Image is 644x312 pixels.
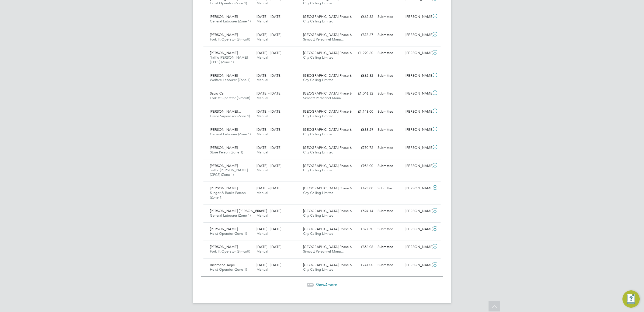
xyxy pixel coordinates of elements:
span: Forklift Operator (Simcott) [210,37,250,42]
span: Manual [257,150,268,155]
span: Manual [257,19,268,24]
div: £423.00 [347,184,375,193]
span: [GEOGRAPHIC_DATA] Phase 6 [303,163,352,168]
div: £1,148.00 [347,107,375,116]
span: [DATE] - [DATE] [257,186,281,190]
span: [GEOGRAPHIC_DATA] Phase 6 [303,51,352,55]
span: [DATE] - [DATE] [257,14,281,19]
div: [PERSON_NAME] [403,125,431,134]
div: [PERSON_NAME] [403,162,431,170]
span: Crane Supervisor (Zone 1) [210,114,250,118]
span: [DATE] - [DATE] [257,263,281,267]
span: City Calling Limited [303,168,334,172]
div: £662.32 [347,71,375,80]
span: Manual [257,96,268,100]
span: Hoist Operator (Zone 1) [210,1,247,5]
div: £1,290.60 [347,49,375,58]
span: Manual [257,37,268,42]
span: City Calling Limited [303,132,334,136]
div: £594.14 [347,207,375,216]
div: [PERSON_NAME] [403,31,431,39]
div: Submitted [375,31,403,39]
span: Manual [257,78,268,82]
span: Manual [257,132,268,136]
span: [DATE] - [DATE] [257,145,281,150]
div: [PERSON_NAME] [403,49,431,58]
div: Submitted [375,12,403,21]
span: City Calling Limited [303,55,334,60]
span: Store Person (Zone 1) [210,150,243,155]
span: [PERSON_NAME] [210,186,238,190]
span: [GEOGRAPHIC_DATA] Phase 6 [303,244,352,249]
span: [GEOGRAPHIC_DATA] Phase 6 [303,263,352,267]
span: Hoist Operator (Zone 1) [210,267,247,272]
span: [PERSON_NAME]… [210,109,241,114]
div: [PERSON_NAME] [403,243,431,251]
span: [GEOGRAPHIC_DATA] Phase 6 [303,14,352,19]
div: £741.00 [347,261,375,270]
span: [GEOGRAPHIC_DATA] Phase 6 [303,73,352,78]
div: Submitted [375,243,403,251]
span: City Calling Limited [303,19,334,24]
span: [PERSON_NAME] [210,73,238,78]
div: £878.67 [347,31,375,39]
span: [PERSON_NAME] [210,127,238,132]
div: [PERSON_NAME] [403,184,431,193]
span: General Labourer (Zone 1) [210,19,251,24]
div: [PERSON_NAME] [403,261,431,270]
div: [PERSON_NAME] [403,207,431,216]
div: Submitted [375,89,403,98]
span: [GEOGRAPHIC_DATA] Phase 6 [303,186,352,190]
span: City Calling Limited [303,267,334,272]
button: Engage Resource Center [622,290,640,308]
div: Submitted [375,125,403,134]
span: [GEOGRAPHIC_DATA] Phase 6 [303,145,352,150]
div: £1,046.32 [347,89,375,98]
span: [GEOGRAPHIC_DATA] Phase 6 [303,32,352,37]
span: [DATE] - [DATE] [257,209,281,213]
div: [PERSON_NAME] [403,12,431,21]
span: Richmond Adjei [210,263,235,267]
span: Show more [316,282,337,287]
span: City Calling Limited [303,1,334,5]
div: Submitted [375,184,403,193]
span: Sayid Cali [210,91,225,96]
span: Manual [257,168,268,172]
div: Submitted [375,143,403,152]
span: [GEOGRAPHIC_DATA] Phase 6 [303,227,352,231]
span: Forklift Operator (Simcott) [210,249,250,254]
span: City Calling Limited [303,150,334,155]
span: [PERSON_NAME] [210,244,238,249]
span: [PERSON_NAME] [210,14,238,19]
span: [DATE] - [DATE] [257,163,281,168]
div: Submitted [375,49,403,58]
span: Manual [257,213,268,218]
div: Submitted [375,225,403,234]
span: Simcott Personnel Mana… [303,96,344,100]
span: City Calling Limited [303,78,334,82]
span: [DATE] - [DATE] [257,127,281,132]
div: £662.32 [347,12,375,21]
span: [PERSON_NAME] [210,51,238,55]
span: City Calling Limited [303,114,334,118]
span: [DATE] - [DATE] [257,227,281,231]
div: £750.72 [347,143,375,152]
div: Submitted [375,261,403,270]
span: [PERSON_NAME] [210,163,238,168]
span: Manual [257,231,268,236]
span: Traffic [PERSON_NAME] (CPCS) (Zone 1) [210,55,248,64]
span: Manual [257,190,268,195]
div: £877.50 [347,225,375,234]
span: Simcott Personnel Mana… [303,249,344,254]
div: [PERSON_NAME] [403,107,431,116]
span: [GEOGRAPHIC_DATA] Phase 6 [303,91,352,96]
span: [DATE] - [DATE] [257,51,281,55]
span: [GEOGRAPHIC_DATA] Phase 6 [303,127,352,132]
span: Hoist Operator (Zone 1) [210,231,247,236]
div: £956.00 [347,162,375,170]
span: Traffic [PERSON_NAME] (CPCS) (Zone 1) [210,168,248,177]
span: [DATE] - [DATE] [257,91,281,96]
span: [PERSON_NAME] [210,145,238,150]
span: Manual [257,55,268,60]
span: Simcott Personnel Mana… [303,37,344,42]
